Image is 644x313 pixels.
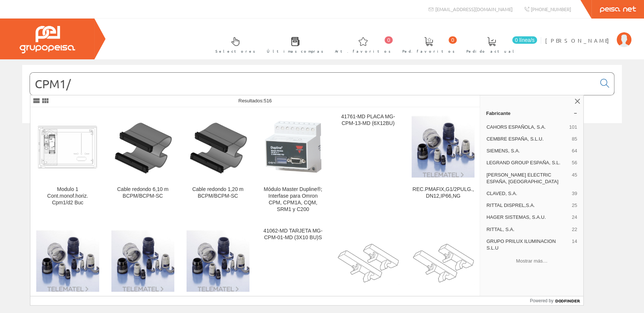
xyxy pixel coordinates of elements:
[181,108,255,221] a: Cable redondo 1,20 m BCPM/BCPM-SC Cable redondo 1,20 m BCPM/BCPM-SC
[466,47,517,55] span: Pedido actual
[480,107,583,119] a: Fabricante
[486,202,569,209] span: RITTAL DISPREL,S.A.
[406,108,480,221] a: REC.PMAFIX,G1/2PULG.,DN12,IP66,NG REC.PMAFIX,G1/2PULG.,DN12,IP66,NG
[259,31,327,58] a: Últimas compras
[572,190,577,197] span: 39
[187,115,249,178] img: Cable redondo 1,20 m BCPM/BCPM-SC
[412,238,474,285] img: 41041N PLACA MG-CPM-01 S
[111,186,174,200] div: Cable redondo 6,10 m BCPM/BCPM-SC
[572,202,577,209] span: 25
[572,226,577,233] span: 22
[30,73,596,95] input: Buscar...
[486,238,569,251] span: GRUPO PRILUX ILUMINACION S.L.U
[572,148,577,154] span: 64
[335,47,391,55] span: Art. favoritos
[262,186,325,213] div: Módulo Master Dupline®; Interfase para Omron CPM, CPM1A, CQM, SRM1 y C200
[572,136,577,142] span: 85
[262,115,325,178] img: Módulo Master Dupline®; Interfase para Omron CPM, CPM1A, CQM, SRM1 y C200
[262,228,325,241] div: 41062-MD TARJETA MG-CPM-01-MD (3X10 BU)S
[412,115,474,178] img: REC.PMAFIX,G1/2PULG.,DN12,IP66,NG
[412,186,474,200] div: REC.PMAFIX,G1/2PULG.,DN12,IP66,NG
[486,226,569,233] span: RITTAL, S.A.
[30,108,105,221] a: Modulo 1 Cont.monof.horiz. Cpm1/d2 Buc Modulo 1 Cont.monof.horiz. Cpm1/d2 Buc
[512,36,537,44] span: 0 línea/s
[267,47,323,55] span: Últimas compras
[111,115,174,178] img: Cable redondo 6,10 m BCPM/BCPM-SC
[572,172,577,185] span: 45
[336,113,399,127] div: 41761-MD PLACA MG-CPM-13-MD (6X12BU)
[530,296,584,305] a: Powered by
[486,214,569,221] span: HAGER SISTEMAS, S.A.U.
[545,37,613,44] span: [PERSON_NAME]
[530,297,553,304] span: Powered by
[264,98,272,103] span: 516
[331,108,405,221] a: 41761-MD PLACA MG-CPM-13-MD (6X12BU)
[402,47,455,55] span: Ped. favoritos
[256,108,331,221] a: Módulo Master Dupline®; Interfase para Omron CPM, CPM1A, CQM, SRM1 y C200 Módulo Master Dupline®;...
[187,230,249,293] img: REC.PMAFIX,G1 1/4PULG.,DN36,IP66,NG
[569,124,577,131] span: 101
[572,238,577,251] span: 14
[238,98,272,103] span: Resultados:
[486,148,569,154] span: SIEMENS, S.A.
[572,214,577,221] span: 24
[486,172,569,185] span: [PERSON_NAME] ELECTRIC ESPAÑA, [GEOGRAPHIC_DATA]
[531,6,571,12] span: [PHONE_NUMBER]
[435,6,513,12] span: [EMAIL_ADDRESS][DOMAIN_NAME]
[486,190,569,197] span: CLAVED, S.A.
[449,36,457,44] span: 0
[111,230,174,293] img: REC.PMAFIX,G1 1/2PULG.,DN48,IP66,NG
[22,132,622,139] div: © Grupo Peisa
[336,238,399,285] img: 41091N PLACA MG-CPM-01 S
[572,159,577,166] span: 56
[187,186,249,200] div: Cable redondo 1,20 m BCPM/BCPM-SC
[483,255,580,267] button: Mostrar más…
[385,36,393,44] span: 0
[36,123,99,171] img: Modulo 1 Cont.monof.horiz. Cpm1/d2 Buc
[215,47,255,55] span: Selectores
[36,230,99,293] img: REC.PMAFIX,G1/4PULG.,DN10,IP66,NG
[20,26,75,53] img: Grupo Peisa
[36,186,99,206] div: Modulo 1 Cont.monof.horiz. Cpm1/d2 Buc
[486,159,569,166] span: LEGRAND GROUP ESPAÑA, S.L.
[208,31,259,58] a: Selectores
[486,136,569,142] span: CEMBRE ESPAÑA, S.L.U.
[105,108,180,221] a: Cable redondo 6,10 m BCPM/BCPM-SC Cable redondo 6,10 m BCPM/BCPM-SC
[486,124,566,131] span: CAHORS ESPAÑOLA, S.A.
[545,31,631,38] a: [PERSON_NAME]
